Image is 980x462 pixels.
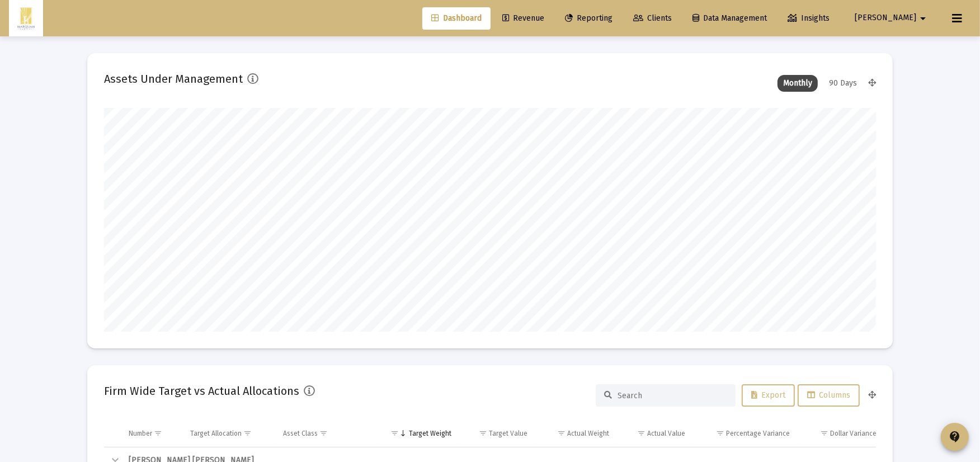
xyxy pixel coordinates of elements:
td: Column Target Weight [378,420,459,447]
div: Dollar Variance [830,429,877,438]
button: Columns [798,384,860,407]
button: [PERSON_NAME] [841,7,943,29]
a: Insights [779,7,838,30]
mat-icon: contact_support [948,430,962,444]
span: Clients [633,13,672,23]
td: Column Target Value [459,420,535,447]
td: Column Number [121,420,182,447]
td: Column Actual Value [617,420,694,447]
div: Number [129,429,152,438]
mat-icon: arrow_drop_down [916,7,930,30]
input: Search [618,391,727,400]
td: Column Actual Weight [535,420,617,447]
span: Show filter options for column 'Dollar Variance' [820,429,828,437]
div: Actual Value [647,429,685,438]
div: Asset Class [283,429,318,438]
div: Actual Weight [567,429,609,438]
td: Column Dollar Variance [798,420,887,447]
span: Dashboard [431,13,482,23]
td: Column Asset Class [275,420,378,447]
a: Reporting [556,7,621,30]
span: Show filter options for column 'Asset Class' [319,429,328,437]
a: Data Management [684,7,776,30]
a: Dashboard [422,7,491,30]
div: 90 Days [823,75,863,92]
span: Show filter options for column 'Target Value' [479,429,487,437]
span: Reporting [565,13,613,23]
td: Column Percentage Variance [693,420,797,447]
span: Data Management [692,13,767,23]
div: Percentage Variance [726,429,790,438]
a: Clients [624,7,681,30]
div: Target Value [489,429,527,438]
span: Show filter options for column 'Actual Value' [637,429,646,437]
h2: Assets Under Management [104,70,243,88]
div: Target Allocation [190,429,242,438]
a: Revenue [493,7,553,30]
span: Export [751,390,785,400]
button: Export [742,384,795,407]
span: Show filter options for column 'Target Weight' [390,429,399,437]
h2: Firm Wide Target vs Actual Allocations [104,382,299,400]
span: Show filter options for column 'Number' [154,429,162,437]
img: Dashboard [17,7,35,30]
span: Revenue [502,13,544,23]
span: Show filter options for column 'Percentage Variance' [716,429,724,437]
div: Target Weight [409,429,451,438]
span: Columns [807,390,850,400]
span: Show filter options for column 'Actual Weight' [557,429,566,437]
span: [PERSON_NAME] [855,13,916,23]
div: Monthly [778,75,818,92]
td: Column Target Allocation [182,420,275,447]
span: Insights [788,13,830,23]
span: Show filter options for column 'Target Allocation' [243,429,252,437]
